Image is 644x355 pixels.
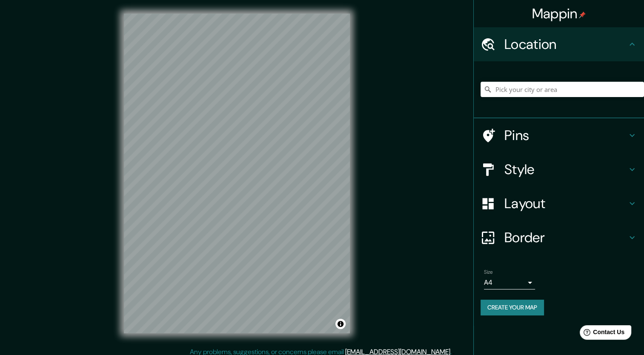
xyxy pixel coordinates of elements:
button: Toggle attribution [335,319,346,329]
label: Size [484,269,493,276]
div: Border [474,220,644,255]
input: Pick your city or area [481,82,644,97]
button: Create your map [481,300,544,315]
h4: Location [504,36,627,53]
h4: Layout [504,195,627,212]
div: Pins [474,118,644,152]
div: A4 [484,276,535,289]
img: pin-icon.png [579,11,586,18]
h4: Border [504,229,627,246]
h4: Mappin [532,5,586,22]
h4: Pins [504,127,627,144]
canvas: Map [124,14,350,333]
iframe: Help widget launcher [568,322,635,346]
div: Style [474,152,644,186]
div: Location [474,27,644,61]
div: Layout [474,186,644,220]
h4: Style [504,161,627,178]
